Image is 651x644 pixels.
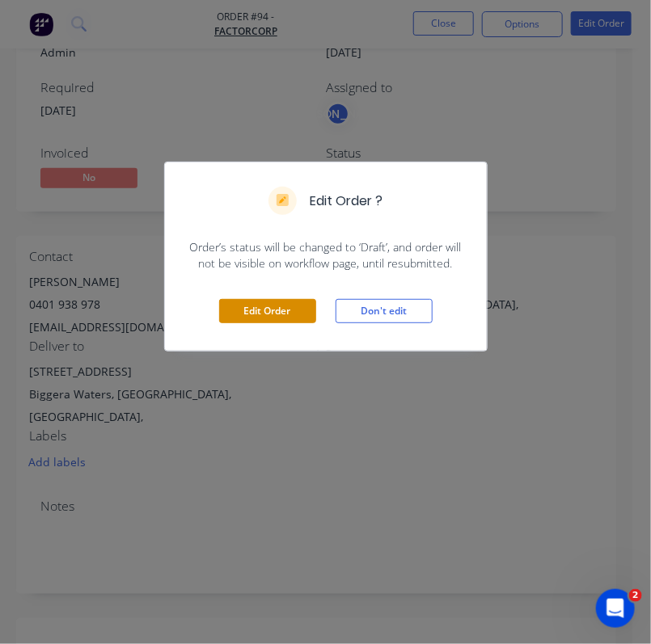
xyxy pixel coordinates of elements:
iframe: Intercom live chat [596,589,635,628]
button: Edit Order [219,299,316,323]
span: Order’s status will be changed to ‘Draft’, and order will not be visible on workflow page, until ... [184,239,467,271]
h5: Edit Order ? [310,192,383,211]
button: Don't edit [336,299,433,323]
span: 2 [629,589,642,602]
